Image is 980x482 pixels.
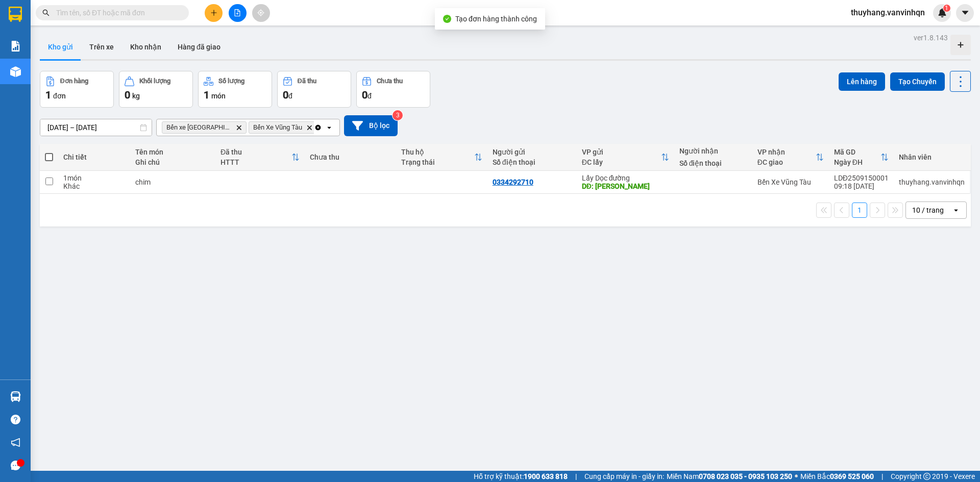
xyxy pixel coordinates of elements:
button: Chưa thu0đ [356,71,430,108]
div: Chưa thu [310,153,391,161]
div: 10 / trang [912,205,944,215]
div: Người nhận [679,147,747,155]
button: 1 [852,202,867,218]
span: message [11,461,20,470]
span: | [575,471,577,482]
button: Lên hàng [839,72,885,91]
strong: Tổng đài hỗ trợ: 0914 113 973 - 0982 113 973 - 0919 113 973 - [31,44,166,64]
div: Đã thu [220,148,291,156]
div: Khác [63,182,125,190]
th: Toggle SortBy [829,144,894,171]
button: plus [205,4,223,22]
span: check-circle [443,15,451,23]
span: caret-down [961,8,970,17]
svg: Delete [236,124,242,131]
div: Người gửi [493,148,572,156]
svg: open [952,206,960,214]
img: warehouse-icon [10,391,21,402]
div: Đơn hàng [60,78,88,85]
button: Kho gửi [40,35,81,59]
sup: 3 [393,110,403,120]
img: logo-vxr [9,7,22,22]
button: caret-down [956,4,974,22]
div: VP nhận [757,148,816,156]
button: Đơn hàng1đơn [40,71,114,108]
div: Ghi chú [135,158,210,166]
span: plus [210,9,217,16]
button: Kho nhận [122,35,169,59]
strong: [PERSON_NAME] ([GEOGRAPHIC_DATA]) [29,15,169,42]
span: kg [132,92,140,100]
div: Số điện thoại [679,159,747,167]
div: HTTT [220,158,291,166]
div: thuyhang.vanvinhqn [899,178,965,186]
button: Trên xe [81,35,122,59]
svg: Delete [306,124,312,131]
div: Đã thu [298,78,316,85]
div: Ngày ĐH [834,158,880,166]
span: question-circle [11,415,20,424]
div: 09:18 [DATE] [834,182,889,190]
div: Tên món [135,148,210,156]
span: Tạo đơn hàng thành công [455,15,537,23]
span: ⚪️ [795,474,798,478]
div: chim [135,178,210,186]
div: Chưa thu [377,78,403,85]
button: file-add [229,4,247,22]
span: 0 [283,89,288,101]
div: VP gửi [582,148,661,156]
th: Toggle SortBy [396,144,487,171]
div: 1 món [63,174,125,182]
span: Bến Xe Vũng Tàu , close by backspace [249,121,317,134]
span: món [211,92,226,100]
span: 1 [204,89,209,101]
svg: open [325,123,333,132]
sup: 1 [943,5,950,12]
span: 0 [362,89,367,101]
button: Tạo Chuyến [890,72,945,91]
span: Hỗ trợ kỹ thuật: [474,471,568,482]
div: ver 1.8.143 [914,32,948,43]
strong: 0978 771155 - 0975 77 1155 [46,65,151,75]
th: Toggle SortBy [752,144,829,171]
div: ĐC lấy [582,158,661,166]
span: notification [11,438,20,447]
span: 0 [125,89,130,101]
div: Mã GD [834,148,880,156]
button: Khối lượng0kg [119,71,193,108]
button: Số lượng1món [198,71,272,108]
th: Toggle SortBy [577,144,674,171]
img: warehouse-icon [10,66,21,77]
div: ĐC giao [757,158,816,166]
img: solution-icon [10,41,21,52]
span: copyright [923,473,930,480]
strong: Công ty TNHH DVVT Văn Vinh 76 [5,58,27,126]
button: Đã thu0đ [277,71,351,108]
div: DĐ: phù cát [582,182,669,190]
div: 0334292710 [493,178,533,186]
div: Chi tiết [63,153,125,161]
span: đơn [53,92,66,100]
span: aim [257,9,264,16]
div: Số điện thoại [493,158,572,166]
span: Miền Bắc [800,471,874,482]
span: đ [367,92,372,100]
span: search [42,9,50,16]
div: Lấy Dọc đường [582,174,669,182]
span: Bến xe Quảng Ngãi [166,123,232,132]
div: Nhân viên [899,153,965,161]
th: Toggle SortBy [215,144,305,171]
svg: Clear all [314,123,322,132]
strong: 1900 633 818 [524,472,568,480]
div: Bến Xe Vũng Tàu [757,178,824,186]
img: logo [5,8,27,55]
div: Thu hộ [401,148,474,156]
div: Số lượng [218,78,244,85]
span: 1 [45,89,51,101]
span: file-add [234,9,241,16]
span: Miền Nam [667,471,792,482]
button: Hàng đã giao [169,35,229,59]
span: Bến Xe Vũng Tàu [253,123,302,132]
strong: 0708 023 035 - 0935 103 250 [699,472,792,480]
span: đ [288,92,292,100]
